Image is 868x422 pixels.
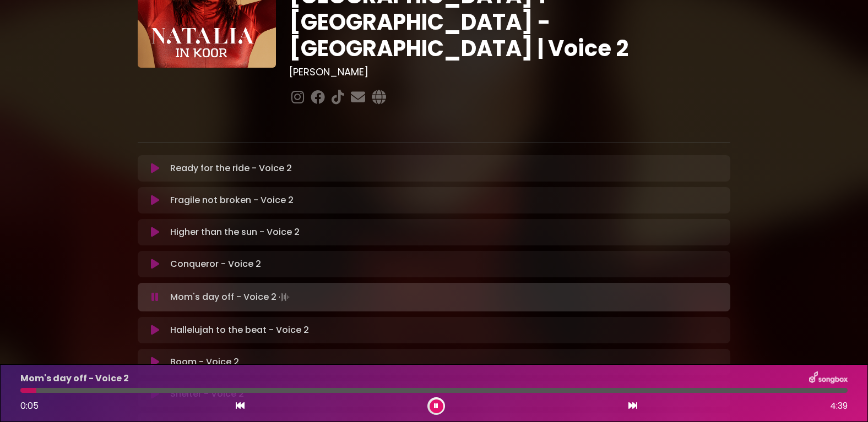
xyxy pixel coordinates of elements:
[20,399,39,412] span: 0:05
[809,371,848,386] img: songbox-logo-white.png
[276,289,292,305] img: waveform4.gif
[289,66,730,78] h3: [PERSON_NAME]
[170,355,239,369] p: Boom - Voice 2
[20,372,129,385] p: Mom's day off - Voice 2
[170,162,292,175] p: Ready for the ride - Voice 2
[170,324,309,337] p: Hallelujah to the beat - Voice 2
[830,399,848,413] span: 4:39
[170,257,261,271] p: Conqueror - Voice 2
[170,289,292,305] p: Mom's day off - Voice 2
[170,194,294,207] p: Fragile not broken - Voice 2
[170,226,300,239] p: Higher than the sun - Voice 2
